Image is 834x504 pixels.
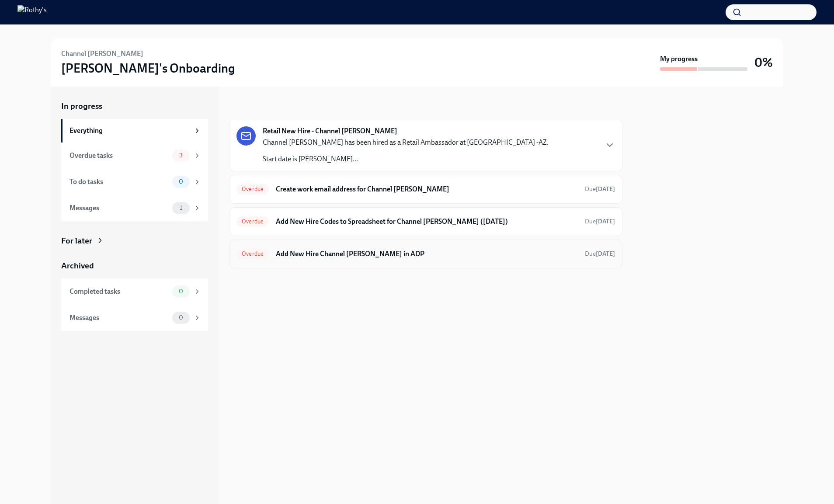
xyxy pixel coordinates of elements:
div: Completed tasks [69,287,169,296]
strong: [DATE] [596,185,615,193]
div: Messages [69,203,169,213]
h3: [PERSON_NAME]'s Onboarding [61,60,235,76]
strong: My progress [660,54,698,64]
div: Overdue tasks [69,151,169,160]
a: Messages0 [61,305,208,331]
img: Rothy's [17,5,47,19]
div: Everything [69,126,190,136]
span: Due [585,250,615,257]
a: In progress [61,101,208,112]
span: Overdue [236,218,269,225]
a: OverdueAdd New Hire Codes to Spreadsheet for Channel [PERSON_NAME] ([DATE])Due[DATE] [236,215,615,229]
div: To do tasks [69,177,169,187]
div: For later [61,235,92,247]
p: Start date is [PERSON_NAME]... [263,154,549,164]
span: Due [585,185,615,193]
h6: Add New Hire Channel [PERSON_NAME] in ADP [276,249,578,259]
span: September 29th, 2025 09:00 [585,217,615,226]
a: Completed tasks0 [61,278,208,305]
a: To do tasks0 [61,169,208,195]
span: 0 [174,314,188,321]
a: OverdueAdd New Hire Channel [PERSON_NAME] in ADPDue[DATE] [236,247,615,261]
span: Due [585,218,615,225]
a: For later [61,235,208,247]
strong: [DATE] [596,218,615,225]
p: Channel [PERSON_NAME] has been hired as a Retail Ambassador at [GEOGRAPHIC_DATA] -AZ. [263,138,549,147]
strong: [DATE] [596,250,615,257]
a: Everything [61,119,208,143]
span: 1 [174,205,188,211]
span: September 22nd, 2025 09:00 [585,250,615,258]
a: Archived [61,260,208,271]
a: Overdue tasks3 [61,143,208,169]
h6: Create work email address for Channel [PERSON_NAME] [276,184,578,194]
h6: Channel [PERSON_NAME] [61,49,143,59]
a: OverdueCreate work email address for Channel [PERSON_NAME]Due[DATE] [236,182,615,196]
span: Overdue [236,186,269,192]
h3: 0% [754,55,773,70]
span: 3 [174,152,188,159]
strong: Retail New Hire - Channel [PERSON_NAME] [263,126,397,136]
h6: Add New Hire Codes to Spreadsheet for Channel [PERSON_NAME] ([DATE]) [276,217,578,226]
a: Messages1 [61,195,208,221]
div: Messages [69,313,169,323]
span: September 17th, 2025 09:00 [585,185,615,193]
div: In progress [229,101,270,112]
span: 0 [174,178,188,185]
span: Overdue [236,250,269,257]
span: 0 [174,288,188,295]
